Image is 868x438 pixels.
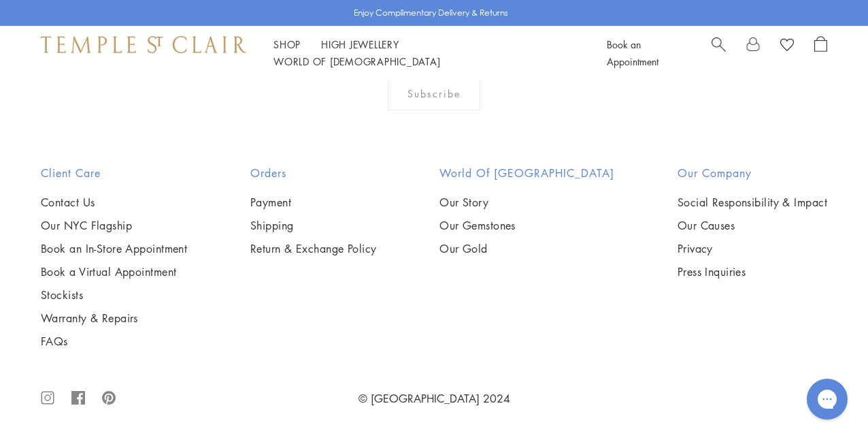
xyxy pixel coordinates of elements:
a: Book an Appointment [607,37,658,68]
a: Search [712,36,726,70]
a: Stockists [41,287,187,302]
a: Book a Virtual Appointment [41,264,187,279]
a: ShopShop [273,37,301,51]
a: Our Story [439,195,614,210]
a: Privacy [678,241,827,256]
h2: Our Company [678,165,827,181]
a: Payment [250,195,377,210]
p: Enjoy Complimentary Delivery & Returns [354,6,508,20]
iframe: Gorgias live chat messenger [800,374,854,424]
a: FAQs [41,334,187,349]
img: Temple St. Clair [41,36,246,52]
nav: Main navigation [273,36,576,70]
div: Subscribe [388,76,481,110]
a: Contact Us [41,195,187,210]
a: Our NYC Flagship [41,218,187,233]
a: © [GEOGRAPHIC_DATA] 2024 [358,391,510,406]
a: Open Shopping Bag [814,36,827,70]
a: Our Gold [439,241,614,256]
a: Social Responsibility & Impact [678,195,827,210]
a: Warranty & Repairs [41,311,187,326]
a: Our Causes [678,218,827,233]
a: Return & Exchange Policy [250,241,377,256]
a: Shipping [250,218,377,233]
a: Our Gemstones [439,218,614,233]
a: High JewelleryHigh Jewellery [321,37,399,51]
h2: Orders [250,165,377,181]
h2: World of [GEOGRAPHIC_DATA] [439,165,614,181]
a: Press Inquiries [678,264,827,279]
a: World of [DEMOGRAPHIC_DATA]World of [DEMOGRAPHIC_DATA] [273,54,440,68]
a: View Wishlist [780,36,794,57]
h2: Client Care [41,165,187,181]
a: Book an In-Store Appointment [41,241,187,256]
